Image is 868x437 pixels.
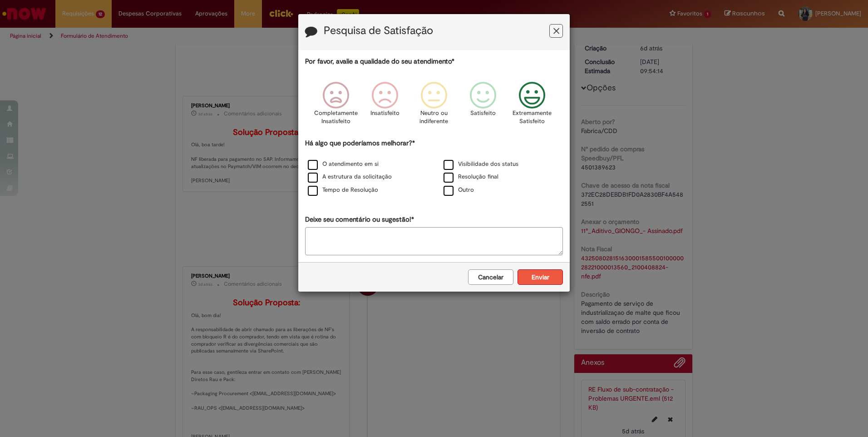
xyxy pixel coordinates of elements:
div: Insatisfeito [362,75,408,137]
div: Neutro ou indiferente [411,75,457,137]
label: A estrutura da solicitação [308,173,392,181]
div: Completamente Insatisfeito [312,75,359,137]
button: Enviar [518,269,563,285]
label: Deixe seu comentário ou sugestão!* [305,215,414,224]
p: Extremamente Satisfeito [513,109,552,126]
p: Neutro ou indiferente [418,109,450,126]
div: Satisfeito [460,75,506,137]
p: Insatisfeito [370,109,399,118]
div: Há algo que poderíamos melhorar?* [305,139,563,197]
label: Outro [444,186,474,194]
label: Por favor, avalie a qualidade do seu atendimento* [305,57,454,66]
label: Resolução final [444,173,498,181]
p: Completamente Insatisfeito [314,109,358,126]
p: Satisfeito [470,109,496,118]
label: Tempo de Resolução [308,186,378,194]
label: O atendimento em si [308,160,379,169]
div: Extremamente Satisfeito [509,75,555,137]
button: Cancelar [468,269,513,285]
label: Visibilidade dos status [444,160,518,169]
label: Pesquisa de Satisfação [324,25,433,37]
